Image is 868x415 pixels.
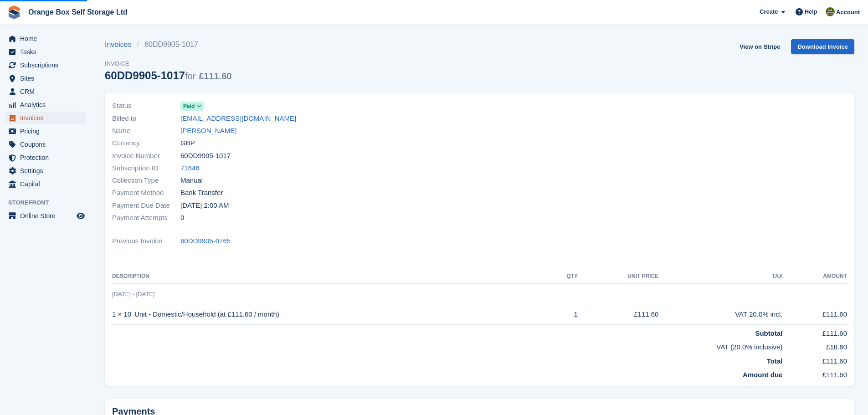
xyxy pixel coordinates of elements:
a: [PERSON_NAME] [180,126,236,136]
a: menu [5,210,86,222]
span: Home [20,32,75,45]
span: Manual [180,175,203,186]
th: QTY [548,269,577,284]
span: Status [112,101,180,111]
a: menu [5,59,86,72]
td: £111.60 [782,304,847,325]
span: Name [112,126,180,136]
strong: Total [767,357,783,365]
span: Capital [20,178,75,190]
span: Currency [112,138,180,149]
td: £111.60 [782,353,847,367]
a: menu [5,138,86,151]
td: VAT (20.0% inclusive) [112,338,782,353]
span: Subscriptions [20,59,75,72]
a: View on Stripe [736,39,784,54]
span: Payment Due Date [112,200,180,211]
a: 60DD9905-0765 [180,236,231,246]
a: menu [5,164,86,177]
td: £111.60 [782,366,847,380]
img: stora-icon-8386f47178a22dfd0bd8f6a31ec36ba5ce8667c1dd55bd0f319d3a0aa187defe.svg [7,5,21,19]
span: Pricing [20,125,75,138]
span: Tasks [20,46,75,58]
nav: breadcrumbs [105,39,231,50]
a: Invoices [105,39,137,50]
span: CRM [20,85,75,98]
span: Payment Attempts [112,213,180,223]
a: [EMAIL_ADDRESS][DOMAIN_NAME] [180,113,296,124]
span: Online Store [20,210,75,222]
span: 60DD9905-1017 [180,151,231,161]
a: Paid [180,101,204,111]
th: Unit Price [578,269,659,284]
span: Settings [20,164,75,177]
a: menu [5,151,86,164]
span: Coupons [20,138,75,151]
div: 60DD9905-1017 [105,69,231,82]
div: VAT 20.0% incl. [658,309,782,320]
a: menu [5,178,86,190]
span: Invoice Number [112,151,180,161]
td: £111.60 [782,324,847,338]
td: 1 × 10' Unit - Domestic/Household (at £111.60 / month) [112,304,548,325]
a: menu [5,72,86,85]
td: 1 [548,304,577,325]
a: menu [5,98,86,111]
th: Tax [658,269,782,284]
th: Amount [782,269,847,284]
span: 0 [180,213,184,223]
a: Orange Box Self Storage Ltd [25,5,131,20]
span: Subscription ID [112,163,180,174]
span: Previous Invoice [112,236,180,246]
span: Account [836,8,860,17]
th: Description [112,269,548,284]
img: Pippa White [826,7,835,16]
strong: Subtotal [755,329,782,337]
span: Protection [20,151,75,164]
span: £111.60 [199,71,231,81]
span: Collection Type [112,175,180,186]
a: menu [5,125,86,138]
a: 71646 [180,163,200,174]
span: Analytics [20,98,75,111]
a: Download Invoice [791,39,854,54]
span: Bank Transfer [180,188,223,198]
td: £111.60 [578,304,659,325]
a: menu [5,85,86,98]
span: Create [760,7,778,16]
span: Help [805,7,817,16]
time: 2025-08-02 01:00:00 UTC [180,200,229,211]
a: menu [5,32,86,45]
span: Payment Method [112,188,180,198]
span: [DATE] - [DATE] [112,291,154,297]
span: Invoice [105,59,231,68]
span: Billed to [112,113,180,124]
span: for [185,71,195,81]
a: menu [5,46,86,58]
a: Preview store [75,210,86,221]
span: Paid [183,102,195,110]
strong: Amount due [743,371,783,379]
span: Storefront [8,198,91,207]
a: menu [5,112,86,124]
span: Sites [20,72,75,85]
span: GBP [180,138,195,149]
td: £18.60 [782,338,847,353]
span: Invoices [20,112,75,124]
